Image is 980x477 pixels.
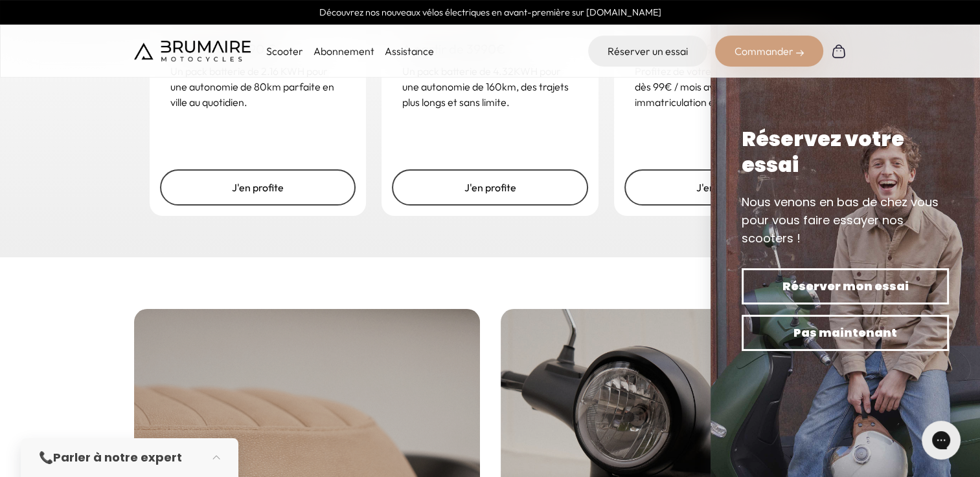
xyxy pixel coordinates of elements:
[796,49,804,57] img: right-arrow-2.png
[715,36,823,67] div: Commander
[160,169,356,206] a: J'en profite
[170,63,346,110] p: Un pack batterie de 2.16 KWH pour une autonomie de 80km parfaite en ville au quotidien.
[831,43,847,59] img: Panier
[392,169,588,206] a: J'en profite
[266,43,303,59] p: Scooter
[134,41,251,61] img: Brumaire Motocycles
[915,416,967,464] iframe: Gorgias live chat messenger
[402,63,578,110] p: Un pack batterie de 4.32KWH pour une autonomie de 160km, des trajets plus longs et sans limite.
[588,36,707,67] a: Réserver un essai
[313,45,374,58] a: Abonnement
[385,45,434,58] a: Assistance
[624,169,821,206] a: J'en profite
[635,63,810,110] p: Profitez de votre scooter Brumaire dès 99€ / mois avec maintenance, immatriculation et livraison ...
